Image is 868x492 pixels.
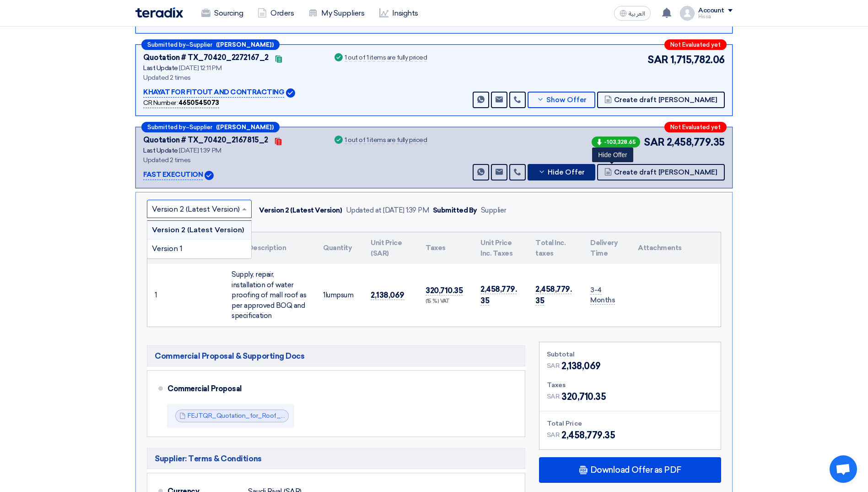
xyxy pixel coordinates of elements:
span: SAR [547,392,560,401]
b: 4650545073 [178,99,219,107]
button: Create draft [PERSON_NAME] [597,92,725,108]
a: My Suppliers [301,3,372,23]
span: 1,715,782.06 [670,52,725,67]
span: Not Evaluated yet [670,42,721,48]
img: Teradix logo [135,7,183,18]
div: 1 out of 1 items are fully priced [345,55,427,62]
div: Supplier [481,205,507,216]
span: Hide Offer [548,169,585,176]
span: 2,458,779.35 [535,284,571,306]
span: 2,138,069 [561,359,601,373]
span: [DATE] 1:39 PM [179,147,221,154]
div: Hissa [698,14,733,19]
img: Verified Account [205,171,214,180]
div: Commercial Proposal [167,378,510,400]
span: SAR [547,361,560,371]
span: Submitted by [147,124,186,130]
th: Delivery Time [583,232,631,264]
p: FAST EXECUTION [143,169,203,180]
div: CR Number : [143,98,219,108]
span: 2,458,779.35 [561,428,615,442]
td: 1 [147,264,162,327]
th: Unit Price (SAR) [363,232,418,264]
span: 1 [323,291,325,299]
div: Updated at [DATE] 1:39 PM [346,205,429,216]
span: 320,710.35 [561,390,606,404]
div: Taxes [547,380,713,390]
div: Quotation # TX_70420_2167815_2 [143,135,268,146]
a: Insights [372,3,426,23]
div: Supply, repair, installation of water proofing of mall roof as per approved BOQ and specification [232,269,308,321]
button: العربية [614,6,651,21]
img: Verified Account [286,88,295,98]
span: [DATE] 12:11 PM [179,64,221,72]
div: Quotation # TX_70420_2272167_2 [143,52,269,63]
p: KHAYAT FOR FITOUT AND CONTRACTING [143,87,284,98]
div: Subtotal [547,350,713,359]
span: Create draft [PERSON_NAME] [614,97,717,104]
span: Version 2 (Latest Version) [152,225,244,234]
span: SAR [644,135,665,150]
span: 2,458,779.35 [480,284,517,306]
div: Submitted By [433,205,477,216]
span: العربية [629,11,645,17]
button: Hide Offer [528,164,595,180]
span: Not Evaluated yet [670,124,721,130]
span: Create draft [PERSON_NAME] [614,169,717,176]
div: – [141,39,280,50]
div: Total Price [547,419,713,428]
th: Attachments [631,232,721,264]
span: Submitted by [147,42,186,48]
a: FEJTQR_Quotation_for_Roof_Repairing_Works_All_Parts__[MEDICAL_DATA]_Mall_1756723137976.pdf [188,412,496,420]
th: Item Description [224,232,316,264]
span: 2,458,779.35 [667,135,725,150]
th: Total Inc. taxes [528,232,583,264]
button: Create draft [PERSON_NAME] [597,164,725,180]
b: ([PERSON_NAME]) [216,42,274,48]
span: Version 1 [152,244,183,253]
b: ([PERSON_NAME]) [216,124,274,130]
span: Supplier [189,124,212,130]
div: Updated 2 times [143,73,322,82]
span: Last Update [143,64,178,72]
th: Unit Price Inc. Taxes [473,232,528,264]
div: – [141,122,280,132]
span: SAR [547,430,560,440]
span: 320,710.35 [426,286,463,295]
span: -103,328.65 [592,137,640,148]
span: Download Offer as PDF [590,466,681,474]
span: 3-4 Months [590,286,615,305]
a: Open chat [830,455,857,483]
span: Last Update [143,147,178,154]
span: Commercial Proposal & Supporting Docs [155,350,304,361]
div: Account [698,7,724,15]
span: Supplier [189,42,212,48]
h5: Supplier: Terms & Conditions [147,448,525,469]
div: Hide Offer [592,148,633,162]
div: Version 2 (Latest Version) [259,205,342,216]
th: Quantity [316,232,363,264]
span: 2,138,069 [371,290,404,300]
div: (15 %) VAT [426,298,466,306]
span: SAR [647,52,669,67]
a: Orders [250,3,301,23]
div: Updated 2 times [143,155,322,165]
button: Show Offer [528,92,595,108]
a: Sourcing [194,3,250,23]
div: 1 out of 1 items are fully priced [345,137,427,144]
img: profile_test.png [680,6,695,21]
th: Taxes [418,232,473,264]
span: Show Offer [546,97,587,104]
td: lumpsum [316,264,363,327]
